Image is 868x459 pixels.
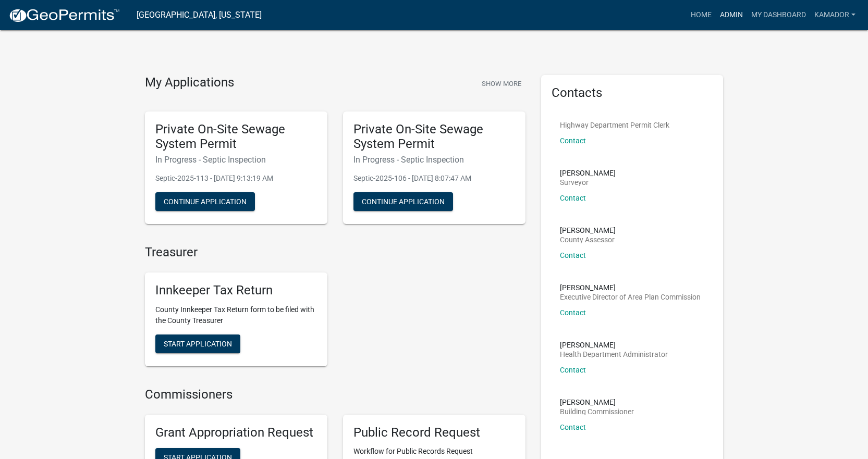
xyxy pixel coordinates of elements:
[560,169,616,177] p: [PERSON_NAME]
[478,75,525,92] button: Show More
[560,399,634,406] p: [PERSON_NAME]
[716,5,747,25] a: Admin
[155,425,317,440] h5: Grant Appropriation Request
[560,137,586,145] a: Contact
[155,173,317,184] p: Septic-2025-113 - [DATE] 9:13:19 AM
[155,334,240,353] button: Start Application
[560,284,701,291] p: [PERSON_NAME]
[155,304,317,326] p: County Innkeeper Tax Return form to be filed with the County Treasurer
[145,245,525,260] h4: Treasurer
[810,5,860,25] a: Kamador
[353,446,515,457] p: Workflow for Public Records Request
[353,425,515,440] h5: Public Record Request
[164,339,232,348] span: Start Application
[155,283,317,298] h5: Innkeeper Tax Return
[560,236,616,243] p: County Assessor
[552,85,713,101] h5: Contacts
[560,251,586,259] a: Contact
[560,308,586,317] a: Contact
[353,173,515,184] p: Septic-2025-106 - [DATE] 8:07:47 AM
[747,5,810,25] a: My Dashboard
[560,293,701,301] p: Executive Director of Area Plan Commission
[145,387,525,402] h4: Commissioners
[137,6,262,24] a: [GEOGRAPHIC_DATA], [US_STATE]
[353,155,515,165] h6: In Progress - Septic Inspection
[155,192,255,211] button: Continue Application
[560,227,616,234] p: [PERSON_NAME]
[353,192,453,211] button: Continue Application
[155,122,317,152] h5: Private On-Site Sewage System Permit
[145,75,234,91] h4: My Applications
[353,122,515,152] h5: Private On-Site Sewage System Permit
[560,121,669,129] p: Highway Department Permit Clerk
[560,351,668,358] p: Health Department Administrator
[560,408,634,415] p: Building Commissioner
[687,5,716,25] a: Home
[560,341,668,349] p: [PERSON_NAME]
[155,155,317,165] h6: In Progress - Septic Inspection
[560,423,586,431] a: Contact
[560,366,586,374] a: Contact
[560,179,616,186] p: Surveyor
[560,194,586,202] a: Contact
